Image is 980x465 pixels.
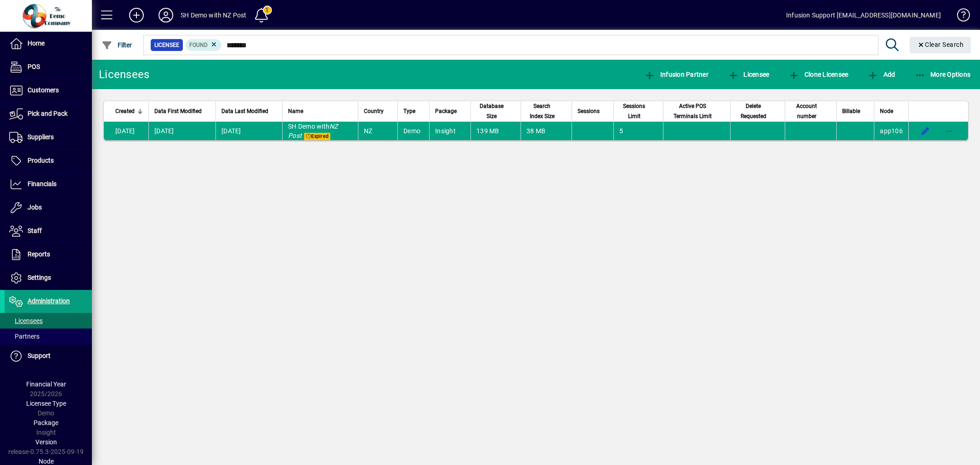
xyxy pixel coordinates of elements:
[5,196,92,219] a: Jobs
[435,106,457,116] span: Package
[364,106,384,116] span: Country
[5,243,92,266] a: Reports
[28,227,42,234] span: Staff
[34,419,58,426] span: Package
[915,71,971,78] span: More Options
[642,66,711,83] button: Infusion Partner
[791,101,831,121] div: Account number
[9,317,43,324] span: Licensees
[669,101,725,121] div: Active POS Terminals Limit
[28,63,40,70] span: POS
[476,101,515,121] div: Database Size
[99,67,149,82] div: Licensees
[288,132,302,139] em: Post
[304,133,330,140] span: Expired
[5,313,92,329] a: Licensees
[5,329,92,344] a: Partners
[5,79,92,102] a: Customers
[151,7,181,23] button: Profile
[527,101,566,121] div: Search Index Size
[189,42,208,48] span: Found
[867,71,895,78] span: Add
[736,101,779,121] div: Delete Requested
[917,41,964,48] span: Clear Search
[115,106,135,116] span: Created
[99,37,135,53] button: Filter
[470,122,521,140] td: 139 MB
[578,106,608,116] div: Sessions
[910,37,971,53] button: Clear
[880,106,893,116] span: Node
[619,101,649,121] span: Sessions Limit
[880,127,903,135] span: app106.prod.infusionbusinesssoftware.com
[288,106,303,116] span: Name
[28,274,51,281] span: Settings
[28,204,42,211] span: Jobs
[28,297,70,305] span: Administration
[918,124,933,138] button: Edit
[35,438,57,446] span: Version
[154,106,210,116] div: Data First Modified
[221,106,277,116] div: Data Last Modified
[725,66,772,83] button: Licensee
[5,149,92,172] a: Products
[644,71,708,78] span: Infusion Partner
[527,101,558,121] span: Search Index Size
[28,180,57,187] span: Financials
[786,66,850,83] button: Clone Licensee
[39,458,54,465] span: Node
[28,250,50,258] span: Reports
[28,110,68,117] span: Pick and Pack
[122,7,151,23] button: Add
[5,173,92,196] a: Financials
[288,123,338,139] span: SH Demo with
[186,39,222,51] mat-chip: Found Status: Found
[403,106,415,116] span: Type
[288,106,352,116] div: Name
[154,106,202,116] span: Data First Modified
[435,106,465,116] div: Package
[28,40,45,47] span: Home
[521,122,572,140] td: 38 MB
[148,122,215,140] td: [DATE]
[9,333,40,340] span: Partners
[28,86,59,94] span: Customers
[5,32,92,55] a: Home
[154,40,179,50] span: Licensee
[26,380,66,388] span: Financial Year
[791,101,823,121] span: Account number
[880,106,903,116] div: Node
[912,66,973,83] button: More Options
[5,56,92,79] a: POS
[28,133,54,141] span: Suppliers
[578,106,600,116] span: Sessions
[358,122,397,140] td: NZ
[728,71,770,78] span: Licensee
[476,101,507,121] span: Database Size
[865,66,897,83] button: Add
[5,126,92,149] a: Suppliers
[842,106,868,116] div: Billable
[788,71,848,78] span: Clone Licensee
[942,124,957,138] button: More options
[669,101,716,121] span: Active POS Terminals Limit
[28,157,54,164] span: Products
[842,106,860,116] span: Billable
[429,122,470,140] td: Insight
[221,106,268,116] span: Data Last Modified
[5,267,92,289] a: Settings
[397,122,429,140] td: Demo
[613,122,663,140] td: 5
[619,101,657,121] div: Sessions Limit
[5,345,92,368] a: Support
[736,101,771,121] span: Delete Requested
[102,41,132,49] span: Filter
[104,122,148,140] td: [DATE]
[5,220,92,243] a: Staff
[181,8,247,23] div: SH Demo with NZ Post
[786,8,941,23] div: Infusion Support [EMAIL_ADDRESS][DOMAIN_NAME]
[364,106,392,116] div: Country
[950,2,969,32] a: Knowledge Base
[329,123,338,130] em: NZ
[403,106,424,116] div: Type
